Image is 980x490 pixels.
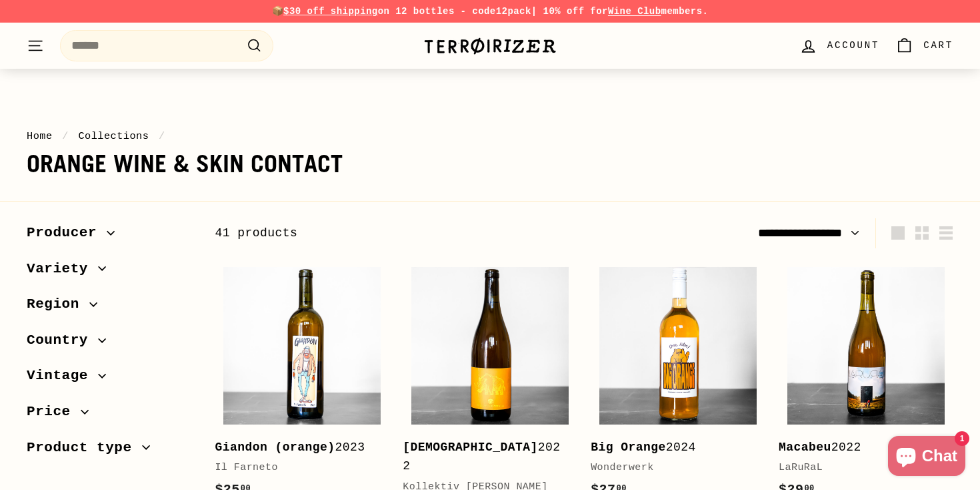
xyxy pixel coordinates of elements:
span: Variety [27,258,98,280]
span: Account [827,38,879,53]
div: Wonderwerk [591,460,752,476]
button: Producer [27,218,193,254]
span: / [59,130,72,142]
inbox-online-store-chat: Shopify online store chat [884,436,969,479]
h1: Orange wine & Skin contact [27,151,953,178]
strong: 12pack [496,6,531,17]
button: Price [27,397,193,433]
a: Cart [887,26,961,65]
a: Home [27,130,53,142]
span: Cart [923,38,953,53]
span: Country [27,329,98,352]
b: Macabeu [779,441,831,454]
div: LaRuRaL [779,460,940,476]
a: Wine Club [608,6,661,17]
div: 2022 [779,438,940,457]
span: Region [27,293,89,316]
span: / [155,130,169,142]
button: Variety [27,254,193,290]
a: Account [791,26,887,65]
span: Product type [27,437,142,459]
span: Price [27,401,81,423]
div: Il Farneto [215,460,376,476]
span: Vintage [27,364,98,387]
div: 2022 [403,438,564,477]
button: Product type [27,433,193,469]
div: 41 products [215,224,584,243]
span: $30 off shipping [283,6,378,17]
div: 2023 [215,438,376,457]
div: 2024 [591,438,752,457]
b: Giandon (orange) [215,441,335,454]
a: Collections [78,130,149,142]
p: 📦 on 12 bottles - code | 10% off for members. [27,4,953,19]
span: Producer [27,222,107,244]
button: Country [27,326,193,362]
b: Big Orange [591,441,666,454]
b: [DEMOGRAPHIC_DATA] [403,441,538,454]
button: Vintage [27,361,193,397]
button: Region [27,290,193,326]
nav: breadcrumbs [27,128,953,144]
